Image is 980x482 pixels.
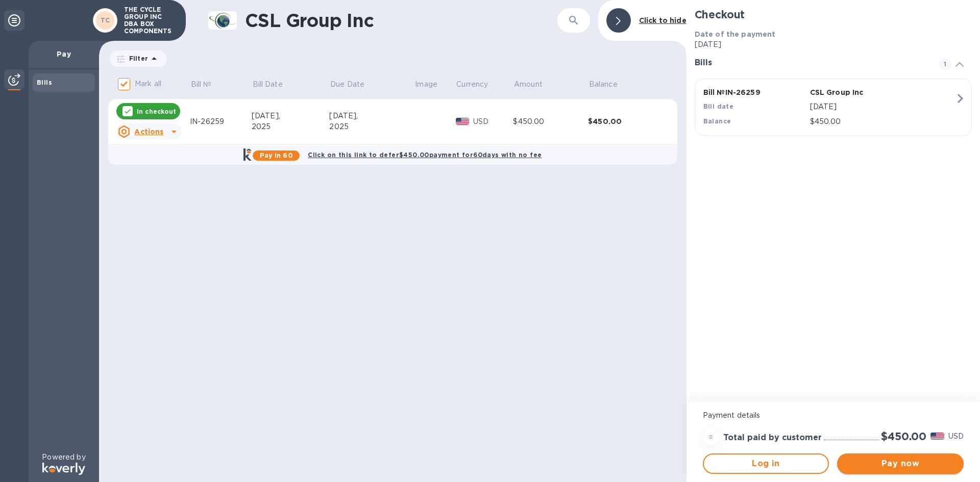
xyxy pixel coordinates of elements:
b: Bill date [703,103,734,110]
b: TC [101,16,110,24]
div: 2025 [252,121,330,132]
p: Currency [456,79,488,90]
span: Amount [514,79,556,90]
span: Bill № [191,79,225,90]
div: $450.00 [513,116,588,127]
b: Pay in 60 [260,151,293,159]
img: Logo [42,463,85,475]
div: $450.00 [588,116,663,126]
div: 2025 [329,121,414,132]
b: Click on this link to defer $450.00 payment for 60 days with no fee [308,151,542,159]
p: [DATE] [695,39,972,50]
span: 1 [939,58,951,70]
p: [DATE] [810,102,955,112]
p: THE CYCLE GROUP INC DBA BOX COMPONENTS [124,6,175,35]
img: USD [456,118,470,125]
p: USD [473,116,513,127]
p: Payment details [703,410,964,421]
p: Bill Date [253,79,283,90]
p: USD [948,431,964,442]
h3: Total paid by customer [723,433,822,443]
span: Balance [589,79,631,90]
h1: CSL Group Inc [245,10,513,31]
span: Pay now [845,458,955,470]
b: Balance [703,117,731,125]
div: [DATE], [252,111,330,121]
h2: Checkout [695,8,972,21]
p: Powered by [42,452,85,463]
b: Click to hide [639,16,687,24]
button: Pay now [837,453,964,474]
div: [DATE], [329,111,414,121]
div: IN-26259 [190,116,252,127]
p: Bill № [191,79,212,90]
p: CSL Group Inc [810,87,913,97]
p: Bill № IN-26259 [703,87,806,97]
b: Date of the payment [695,30,776,38]
p: Pay [37,49,91,59]
u: Actions [134,128,163,136]
span: Bill Date [253,79,296,90]
p: Amount [514,79,543,90]
h2: $450.00 [881,430,926,443]
button: Bill №IN-26259CSL Group IncBill date[DATE]Balance$450.00 [695,79,972,136]
p: $450.00 [810,116,955,127]
span: Due Date [330,79,378,90]
h3: Bills [695,58,927,68]
p: Due Date [330,79,364,90]
p: Balance [589,79,618,90]
p: Mark all [135,79,161,89]
b: Bills [37,79,52,86]
img: USD [930,433,944,440]
span: Log in [712,458,820,470]
div: = [703,429,719,445]
p: In checkout [137,107,176,116]
p: Filter [125,54,148,63]
p: Image [415,79,437,90]
button: Log in [703,453,829,474]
